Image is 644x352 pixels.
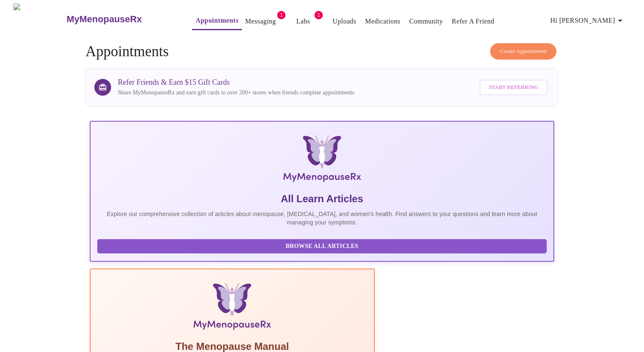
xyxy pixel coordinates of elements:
button: Browse All Articles [97,239,547,254]
span: Create Appointment [500,47,547,56]
a: Refer a Friend [452,16,495,27]
p: Share MyMenopauseRx and earn gift cards to over 200+ stores when friends complete appointments [118,89,354,97]
a: Uploads [332,16,356,27]
button: Hi [PERSON_NAME] [547,12,628,29]
button: Refer a Friend [449,13,498,30]
button: Uploads [329,13,360,30]
img: MyMenopauseRx Logo [13,3,65,35]
span: 1 [314,11,323,19]
img: MyMenopauseRx Logo [167,135,477,185]
button: Community [406,13,447,30]
h4: Appointments [86,43,558,60]
a: Messaging [245,16,276,27]
h3: Refer Friends & Earn $15 Gift Cards [118,78,354,87]
span: 1 [277,11,286,19]
button: Messaging [242,13,279,30]
button: Medications [362,13,404,30]
button: Appointments [192,12,241,30]
button: Create Appointment [490,43,556,60]
h3: MyMenopauseRx [67,14,142,25]
a: Labs [296,16,310,27]
a: Browse All Articles [97,242,549,249]
p: Explore our comprehensive collection of articles about menopause, [MEDICAL_DATA], and women's hea... [97,210,547,227]
button: Labs [290,13,317,30]
span: Hi [PERSON_NAME] [551,15,625,26]
span: Browse All Articles [106,241,538,252]
a: MyMenopauseRx [65,5,175,34]
a: Medications [365,16,400,27]
a: Community [409,16,443,27]
h5: All Learn Articles [97,192,547,206]
img: Menopause Manual [140,283,324,333]
a: Appointments [195,15,238,26]
a: Start Referring [478,76,550,99]
span: Start Referring [489,83,538,92]
button: Start Referring [480,80,548,95]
